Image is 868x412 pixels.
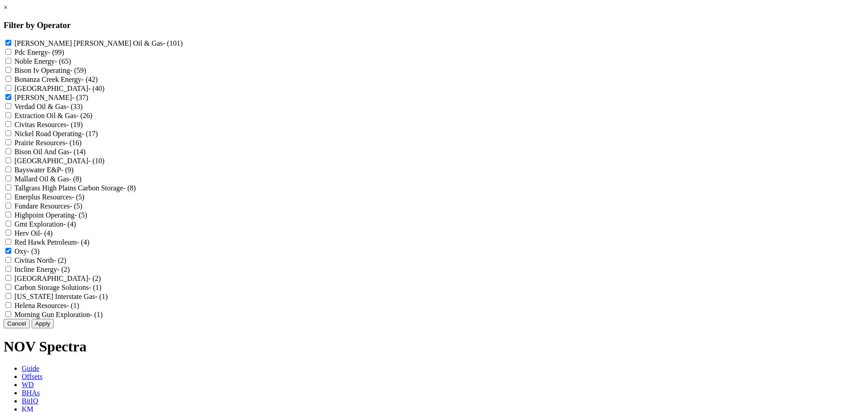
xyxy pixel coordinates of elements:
[14,121,83,128] label: Civitas Resources
[123,184,136,192] span: - (8)
[66,121,83,128] span: - (19)
[14,247,40,255] label: Oxy
[40,229,52,237] span: - (4)
[88,157,104,165] span: - (10)
[65,139,81,147] span: - (16)
[55,57,71,65] span: - (65)
[14,112,92,119] label: Extraction Oil & Gas
[63,220,76,228] span: - (4)
[14,202,82,210] label: Fundare Resources
[14,275,101,282] label: [GEOGRAPHIC_DATA]
[22,365,39,372] span: Guide
[72,94,88,101] span: - (37)
[70,66,86,74] span: - (59)
[88,275,101,282] span: - (2)
[72,193,85,201] span: - (5)
[14,66,86,74] label: Bison Iv Operating
[4,20,864,30] h3: Filter by Operator
[14,211,87,219] label: Highpoint Operating
[14,57,71,65] label: Noble Energy
[88,85,104,92] span: - (40)
[14,39,183,47] label: [PERSON_NAME] [PERSON_NAME] Oil & Gas
[66,103,83,110] span: - (33)
[57,265,70,273] span: - (2)
[4,319,30,328] button: Cancel
[90,311,103,318] span: - (1)
[14,284,101,291] label: Carbon Storage Solutions
[81,130,98,137] span: - (17)
[14,238,90,246] label: Red Hawk Petroleum
[14,311,103,318] label: Morning Gun Exploration
[95,293,108,300] span: - (1)
[14,175,81,183] label: Mallard Oil & Gas
[27,247,40,255] span: - (3)
[14,166,74,174] label: Bayswater E&P
[163,39,183,47] span: - (101)
[22,381,34,388] span: WD
[14,103,83,110] label: Verdad Oil & Gas
[14,85,104,92] label: [GEOGRAPHIC_DATA]
[22,397,38,405] span: BitIQ
[4,338,864,355] h1: NOV Spectra
[14,48,64,56] label: Pdc Energy
[14,139,81,147] label: Prairie Resources
[22,389,40,397] span: BHAs
[4,4,8,11] a: ×
[69,148,85,156] span: - (14)
[14,293,108,300] label: [US_STATE] Interstate Gas
[66,302,79,309] span: - (1)
[14,94,88,101] label: [PERSON_NAME]
[14,157,104,165] label: [GEOGRAPHIC_DATA]
[77,238,90,246] span: - (4)
[14,148,85,156] label: Bison Oil And Gas
[14,130,98,137] label: Nickel Road Operating
[48,48,64,56] span: - (99)
[14,220,76,228] label: Gmt Exploration
[61,166,74,174] span: - (9)
[75,211,87,219] span: - (5)
[14,302,79,309] label: Helena Resources
[70,202,82,210] span: - (5)
[81,76,98,83] span: - (42)
[22,373,42,380] span: Offsets
[14,193,85,201] label: Enerplus Resources
[76,112,92,119] span: - (26)
[14,265,70,273] label: Incline Energy
[14,184,136,192] label: Tallgrass High Plains Carbon Storage
[89,284,101,291] span: - (1)
[54,256,66,264] span: - (2)
[69,175,81,183] span: - (8)
[14,256,66,264] label: Civitas North
[32,319,54,328] button: Apply
[14,229,52,237] label: Herv Oil
[14,76,98,83] label: Bonanza Creek Energy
